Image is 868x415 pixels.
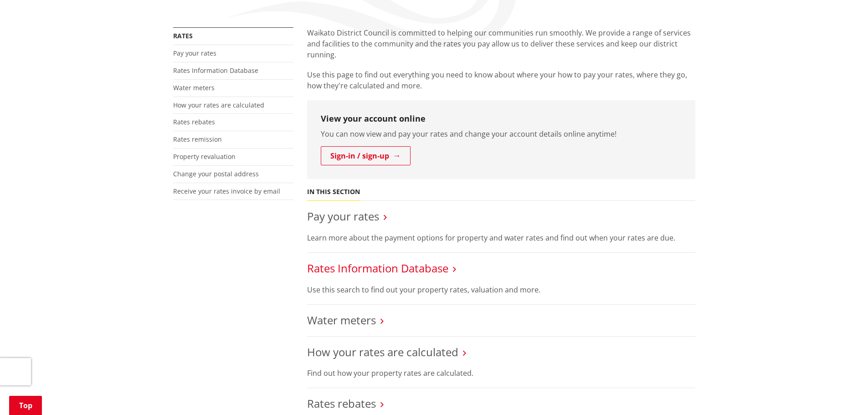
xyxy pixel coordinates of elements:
[307,261,448,276] a: Rates Information Database
[307,69,695,91] p: Use this page to find out everything you need to know about where your how to pay your rates, whe...
[173,152,236,161] a: Property revaluation
[173,118,215,126] a: Rates rebates
[307,232,695,243] p: Learn more about the payment options for property and water rates and find out when your rates ar...
[307,284,695,295] p: Use this search to find out your property rates, valuation and more.
[173,101,264,109] a: How your rates are calculated
[173,66,258,75] a: Rates Information Database
[173,187,280,195] a: Receive your rates invoice by email
[173,135,222,143] a: Rates remission
[307,313,376,328] a: Water meters
[173,31,193,40] a: Rates
[173,83,215,92] a: Water meters
[307,27,695,60] p: Waikato District Council is committed to helping our communities run smoothly. We provide a range...
[173,49,216,57] a: Pay your rates
[321,114,682,124] h3: View your account online
[307,209,379,224] a: Pay your rates
[307,188,360,196] h5: In this section
[307,396,376,411] a: Rates rebates
[307,344,458,359] a: How your rates are calculated
[173,169,259,178] a: Change your postal address
[307,368,695,379] p: Find out how your property rates are calculated.
[321,128,682,139] p: You can now view and pay your rates and change your account details online anytime!
[9,396,42,415] a: Top
[321,146,411,165] a: Sign-in / sign-up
